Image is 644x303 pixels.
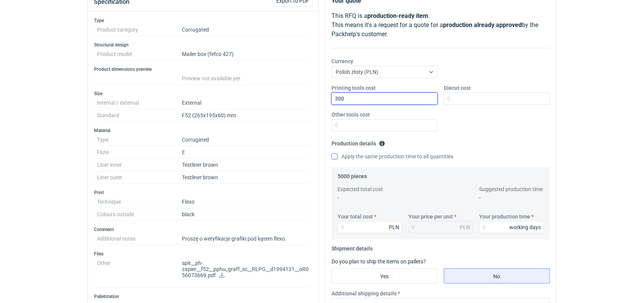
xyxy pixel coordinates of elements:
[332,119,438,131] input: 0
[182,146,309,159] dd: E
[479,185,543,193] label: Suggested production time
[97,24,182,36] dt: Product category
[389,223,399,231] div: PLN
[182,260,309,279] p: spit__ph-zapier__f52__pphu_graff_sc__RLPG__d1994131__oR056073669.pdf
[338,213,373,220] label: Your total cost
[97,208,182,221] dt: Colours outside
[94,293,312,300] h3: Palletization
[182,171,309,184] dd: Testliner brown
[332,268,438,284] label: Yes
[94,42,312,48] h3: Structural design
[332,57,353,65] label: Currency
[182,134,309,146] dd: Corrugated
[182,97,309,109] dd: External
[97,109,182,122] dt: Standard
[460,223,470,231] div: PLN
[444,268,550,284] label: No
[367,12,428,19] strong: production-ready item
[182,196,309,208] dd: Flexo
[338,185,383,193] label: Expected total cost
[332,137,385,147] legend: Production details
[182,24,309,36] dd: Corrugated
[97,171,182,184] dt: Liner outer
[94,91,312,97] h3: Size
[332,84,376,92] label: Printing tools cost
[97,146,182,159] dt: Flute
[444,84,471,92] label: Diecut cost
[336,69,378,75] span: Polish złoty (PLN)
[97,233,182,245] dt: Additional notes
[182,48,309,61] dd: Mailer box (fefco 427)
[94,226,312,233] h3: Comment
[97,48,182,61] dt: Product model
[332,290,397,297] label: Additional shipping details
[332,242,373,252] legend: Shipment details
[94,66,312,72] h3: Product dimensions preview
[94,251,312,257] h3: Files
[408,213,453,220] label: Your price per unit
[479,213,530,220] label: Your production time
[182,75,242,81] span: Preview not available yet.
[94,18,312,24] h3: Type
[332,111,370,118] label: Other tools cost
[97,97,182,109] dt: Internal / external
[338,221,402,233] input: 0
[444,92,550,105] input: 0
[338,170,367,179] legend: 5000 pieces
[97,257,182,288] dt: Other
[182,233,309,245] dd: Proszę o weryfikacje grafiki pod kątem flexo.
[97,134,182,146] dt: Type
[332,153,453,160] label: Apply the same production time to all quantities
[94,190,312,196] h3: Print
[479,194,544,201] p: -
[479,221,544,233] input: 0
[332,92,438,105] input: 0
[94,128,312,134] h3: Material
[182,208,309,221] dd: black
[509,223,541,231] div: working days
[443,21,522,29] strong: production already approved
[332,258,426,265] label: Do you plan to ship the items on pallets?
[97,196,182,208] dt: Technique
[332,11,550,39] p: This RFQ is a . This means it's a request for a quote for a by the Packhelp's customer.
[338,194,402,201] p: -
[182,109,309,122] dd: F52 (265x195x60) mm
[182,159,309,171] dd: Testliner brown
[97,159,182,171] dt: Liner inner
